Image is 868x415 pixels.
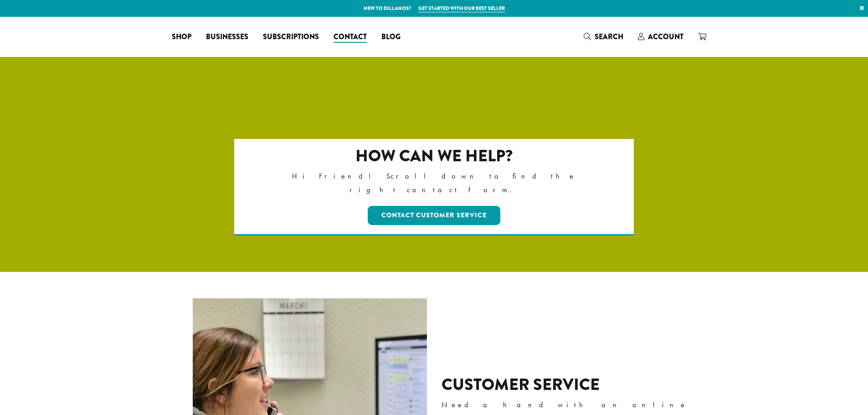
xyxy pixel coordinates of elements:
[576,29,631,44] a: Search
[273,146,595,166] h2: How can we help?
[172,31,191,43] span: Shop
[206,31,248,43] span: Businesses
[334,31,367,43] span: Contact
[263,31,319,43] span: Subscriptions
[368,206,500,225] a: Contact Customer Service
[595,31,623,42] span: Search
[418,5,505,12] a: Get started with our best seller
[648,31,683,42] span: Account
[442,375,701,395] h2: Customer Service
[381,31,401,43] span: Blog
[273,169,595,197] p: Hi Friend! Scroll down to find the right contact form.
[164,30,199,44] a: Shop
